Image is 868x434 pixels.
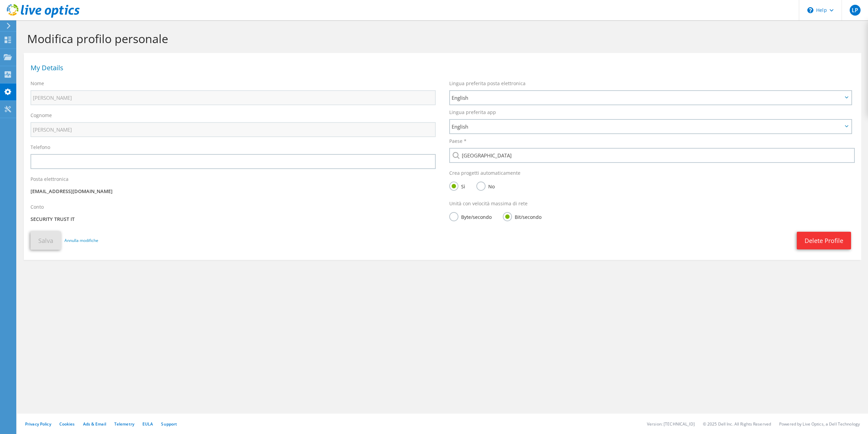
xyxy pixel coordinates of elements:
a: Delete Profile [797,232,851,249]
label: Cognome [31,112,52,119]
label: Nome [31,80,44,87]
a: Ads & Email [83,421,106,427]
label: Lingua preferita app [449,109,496,116]
p: [EMAIL_ADDRESS][DOMAIN_NAME] [31,188,436,195]
label: No [476,182,495,190]
label: Bit/secondo [503,212,541,221]
p: SECURITY TRUST IT [31,215,436,223]
span: English [452,122,843,131]
span: English [452,94,843,102]
li: © 2025 Dell Inc. All Rights Reserved [703,421,771,427]
label: Unità con velocità massima di rete [449,200,528,207]
a: Cookies [59,421,75,427]
label: Sì [449,182,465,190]
label: Byte/secondo [449,212,492,221]
h1: My Details [31,64,851,71]
label: Paese * [449,138,467,145]
label: Lingua preferita posta elettronica [449,80,526,87]
a: Annulla modifiche [64,237,98,244]
label: Telefono [31,144,50,151]
a: Privacy Policy [25,421,51,427]
a: Telemetry [114,421,134,427]
button: Salva [31,231,61,250]
label: Conto [31,204,44,210]
a: EULA [142,421,153,427]
h1: Modifica profilo personale [27,32,854,46]
label: Crea progetti automaticamente [449,170,520,176]
li: Version: [TECHNICAL_ID] [647,421,695,427]
svg: \n [807,7,813,13]
a: Support [161,421,177,427]
label: Posta elettronica [31,176,68,183]
span: LP [850,5,861,16]
li: Powered by Live Optics, a Dell Technology [779,421,860,427]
